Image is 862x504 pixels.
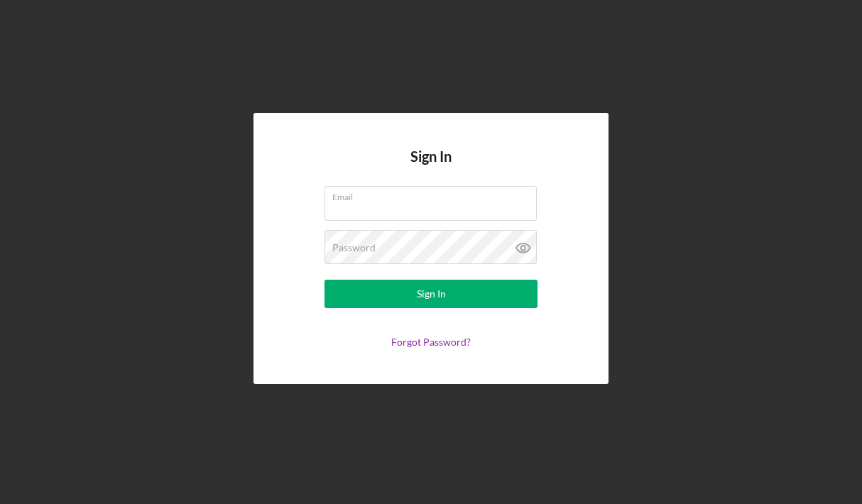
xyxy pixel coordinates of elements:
[410,148,452,186] h4: Sign In
[332,242,376,253] label: Password
[391,336,471,348] a: Forgot Password?
[332,187,537,202] label: Email
[324,280,538,308] button: Sign In
[417,280,446,308] div: Sign In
